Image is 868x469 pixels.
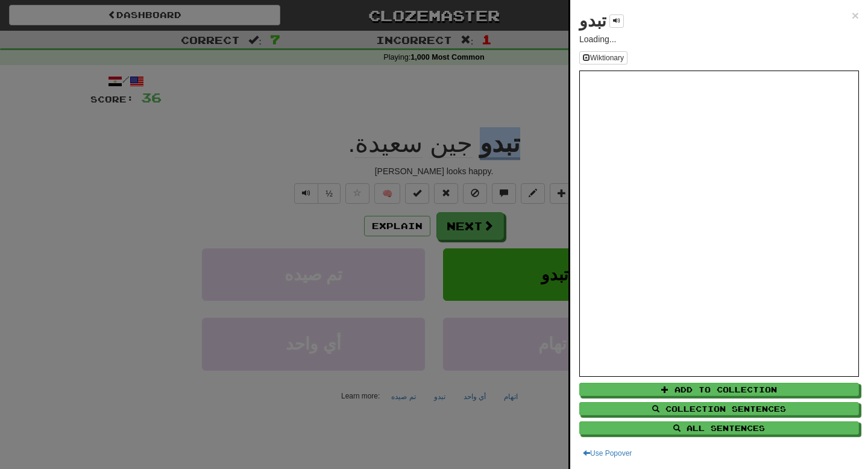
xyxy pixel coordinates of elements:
button: All Sentences [579,421,859,435]
button: Collection Sentences [579,402,859,415]
span: × [852,8,859,22]
p: Loading... [579,33,859,45]
button: Add to Collection [579,383,859,396]
button: Close [852,9,859,22]
button: Use Popover [579,447,635,460]
button: Wiktionary [579,51,627,65]
strong: تبدو [579,11,606,30]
